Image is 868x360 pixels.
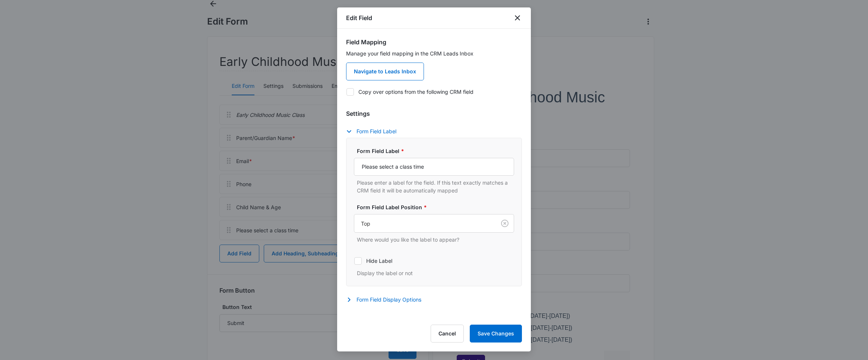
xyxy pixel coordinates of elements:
[7,235,115,244] label: Thursdays, 10:00-10:30 ([DATE]-[DATE])
[147,262,243,285] iframe: reCAPTCHA
[354,158,514,176] input: Form Field Label
[7,223,113,232] label: Tuesdays, 11:00-11:30 ([DATE]-[DATE])
[470,325,522,343] button: Save Changes
[357,236,514,243] p: Where would you like the label to appear?
[346,63,424,80] a: Navigate to Leads Inbox
[346,88,522,96] label: Copy over options from the following CRM field
[5,270,23,277] span: Submit
[357,203,517,211] label: Form Field Label Position
[346,315,429,324] button: Form Field Validation Rules
[346,295,429,304] button: Form Field Display Options
[346,127,404,136] button: Form Field Label
[357,269,514,277] p: Display the label or not
[346,50,522,57] p: Manage your field mapping in the CRM Leads Inbox
[346,13,372,22] h1: Edit Field
[7,247,115,256] label: Thursdays, 11:00-11:30 ([DATE]-[DATE])
[354,257,514,265] label: Hide Label
[357,147,517,155] label: Form Field Label
[346,109,522,118] h3: Settings
[513,13,522,22] button: close
[431,325,464,343] button: Cancel
[346,38,522,47] h3: Field Mapping
[357,179,514,194] p: Please enter a label for the field. If this text exactly matches a CRM field it will be automatic...
[499,217,511,229] button: Clear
